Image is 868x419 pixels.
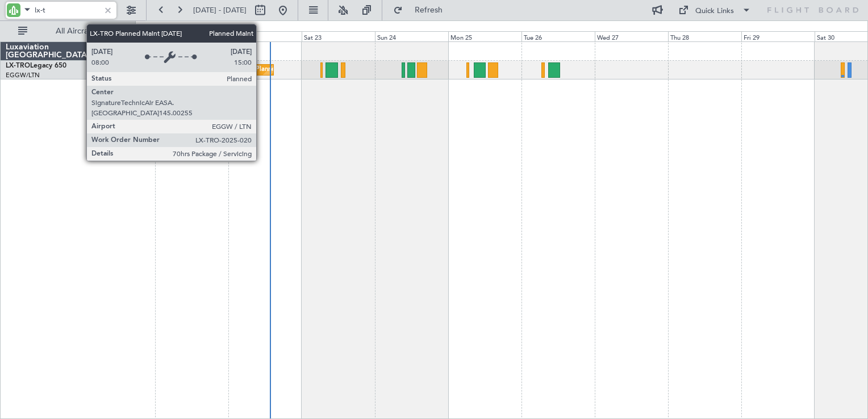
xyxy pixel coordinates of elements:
[521,31,595,41] div: Tue 26
[375,31,448,41] div: Sun 24
[228,31,302,41] div: Fri 22
[35,2,100,19] input: A/C (Reg. or Type)
[30,27,120,35] span: All Aircraft
[741,31,815,41] div: Fri 29
[673,1,757,19] button: Quick Links
[448,31,521,41] div: Mon 25
[256,61,435,78] div: Planned Maint [GEOGRAPHIC_DATA] ([GEOGRAPHIC_DATA])
[155,31,228,41] div: Thu 21
[302,31,375,41] div: Sat 23
[668,31,741,41] div: Thu 28
[137,23,157,32] div: [DATE]
[695,6,734,17] div: Quick Links
[193,5,247,15] span: [DATE] - [DATE]
[405,6,453,14] span: Refresh
[6,71,40,79] a: EGGW/LTN
[12,22,123,40] button: All Aircraft
[6,62,66,69] a: LX-TROLegacy 650
[6,62,30,69] span: LX-TRO
[595,31,668,41] div: Wed 27
[388,1,456,19] button: Refresh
